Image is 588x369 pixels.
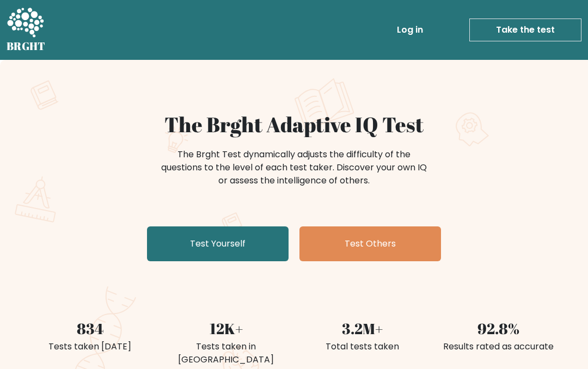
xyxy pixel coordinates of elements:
div: 834 [28,318,151,340]
div: Tests taken in [GEOGRAPHIC_DATA] [164,340,287,366]
a: Test Others [299,226,441,261]
h1: The Brght Adaptive IQ Test [28,112,560,137]
div: Results rated as accurate [437,340,560,353]
a: Test Yourself [147,226,289,261]
a: Take the test [469,19,581,41]
div: 92.8% [437,318,560,340]
div: Tests taken [DATE] [28,340,151,353]
h5: BRGHT [7,40,46,53]
div: 12K+ [164,318,287,340]
a: BRGHT [7,4,46,56]
div: 3.2M+ [301,318,424,340]
div: The Brght Test dynamically adjusts the difficulty of the questions to the level of each test take... [158,148,430,187]
div: Total tests taken [301,340,424,353]
a: Log in [393,19,427,41]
